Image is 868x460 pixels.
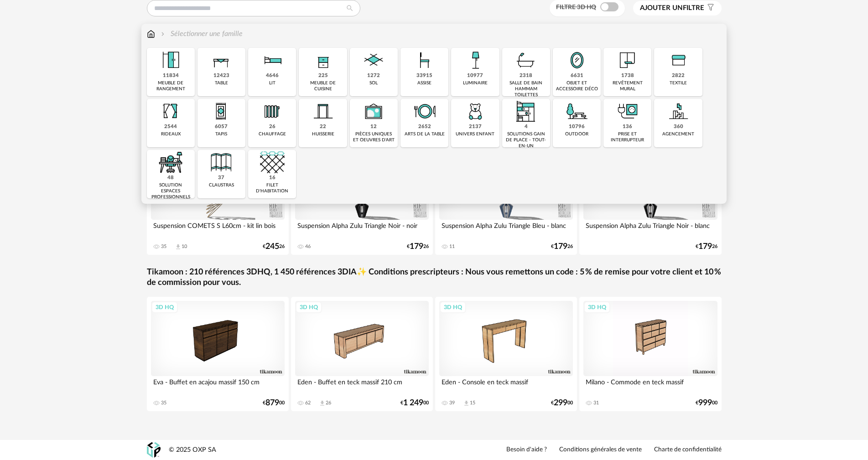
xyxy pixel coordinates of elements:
div: Suspension COMETS S L60cm - kit lin bois [151,220,285,238]
div: € 26 [263,243,285,250]
img: svg+xml;base64,PHN2ZyB3aWR0aD0iMTYiIGhlaWdodD0iMTYiIHZpZXdCb3g9IjAgMCAxNiAxNiIgZmlsbD0ibm9uZSIgeG... [159,29,166,39]
img: Outdoor.png [565,99,589,124]
div: 12423 [213,72,229,79]
span: Filter icon [704,4,715,13]
div: € 26 [407,243,429,250]
div: table [215,80,228,86]
div: Eden - Console en teck massif [439,376,573,394]
div: 16 [269,175,275,181]
div: arts de la table [405,131,445,137]
div: Eva - Buffet en acajou massif 150 cm [151,376,285,394]
span: 179 [554,243,567,250]
div: 4646 [266,72,279,79]
span: 879 [265,400,279,406]
div: prise et interrupteur [606,131,649,143]
div: 15 [470,400,475,406]
div: Sélectionner une famille [159,29,243,39]
div: luminaire [463,80,488,86]
div: Suspension Alpha Zulu Triangle Noir - blanc [583,220,717,238]
div: 6057 [215,124,228,130]
img: Miroir.png [565,48,589,72]
div: € 00 [551,400,573,406]
span: 1 249 [403,400,423,406]
div: 62 [305,400,311,406]
div: tapis [215,131,227,137]
div: € 00 [263,400,285,406]
img: ToutEnUn.png [514,99,538,124]
img: Assise.png [412,48,437,72]
span: 179 [410,243,423,250]
span: Ajouter un [640,5,683,11]
div: revêtement mural [606,80,649,92]
img: UniversEnfant.png [463,99,488,124]
img: Agencement.png [666,99,691,124]
a: Conditions générales de vente [559,446,642,454]
img: filet.png [260,150,285,175]
img: Luminaire.png [463,48,488,72]
div: filet d'habitation [251,182,293,194]
div: 37 [218,175,224,181]
span: Download icon [319,400,326,407]
span: 299 [554,400,567,406]
img: Cloison.png [209,150,234,175]
div: 31 [593,400,599,406]
img: Literie.png [260,48,285,72]
div: 2137 [469,124,482,130]
img: Rideaux.png [158,99,183,124]
span: 999 [698,400,712,406]
div: Milano - Commode en teck massif [583,376,717,394]
div: 48 [167,175,174,181]
div: € 00 [400,400,429,406]
a: 3D HQ Milano - Commode en teck massif 31 €99900 [579,297,722,411]
div: 2318 [520,72,532,79]
div: 35 [161,243,166,250]
div: 3D HQ [584,301,610,313]
div: 11834 [163,72,179,79]
div: 3D HQ [440,301,466,313]
img: PriseInter.png [615,99,640,124]
div: 35 [161,400,166,406]
div: © 2025 OXP SA [169,446,216,455]
div: 46 [305,243,311,250]
div: 1738 [621,72,634,79]
div: 11 [449,243,455,250]
span: filtre [640,4,704,13]
a: 3D HQ Eden - Buffet en teck massif 210 cm 62 Download icon 26 €1 24900 [291,297,433,411]
div: 33915 [416,72,432,79]
div: 26 [269,124,275,130]
div: 2652 [418,124,431,130]
div: solutions gain de place - tout-en-un [505,131,547,149]
div: Suspension Alpha Zulu Triangle Noir - noir [295,220,429,238]
span: 245 [265,243,279,250]
img: Tapis.png [209,99,234,124]
span: Download icon [463,400,470,407]
span: Download icon [175,243,182,250]
a: 3D HQ Eva - Buffet en acajou massif 150 cm 35 €87900 [147,297,289,411]
div: huisserie [312,131,334,137]
button: Ajouter unfiltre Filter icon [633,1,722,16]
a: 3D HQ Eden - Console en teck massif 39 Download icon 15 €29900 [435,297,577,411]
div: 10977 [467,72,483,79]
a: Tikamoon : 210 références 3DHQ, 1 450 références 3DIA✨ Conditions prescripteurs : Nous vous remet... [147,267,722,289]
img: Papier%20peint.png [615,48,640,72]
img: Sol.png [361,48,386,72]
div: 2544 [164,124,177,130]
div: textile [670,80,687,86]
div: 10 [182,243,187,250]
div: salle de bain hammam toilettes [505,80,547,98]
div: agencement [662,131,694,137]
div: 136 [623,124,632,130]
div: € 00 [696,400,717,406]
div: 225 [318,72,328,79]
div: 3D HQ [151,301,178,313]
a: Charte de confidentialité [654,446,722,454]
div: € 26 [551,243,573,250]
div: 22 [320,124,326,130]
img: Radiateur.png [260,99,285,124]
div: claustras [209,182,234,188]
a: Besoin d'aide ? [506,446,547,454]
div: Eden - Buffet en teck massif 210 cm [295,376,429,394]
div: lit [269,80,275,86]
div: chauffage [259,131,286,137]
div: 12 [370,124,377,130]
